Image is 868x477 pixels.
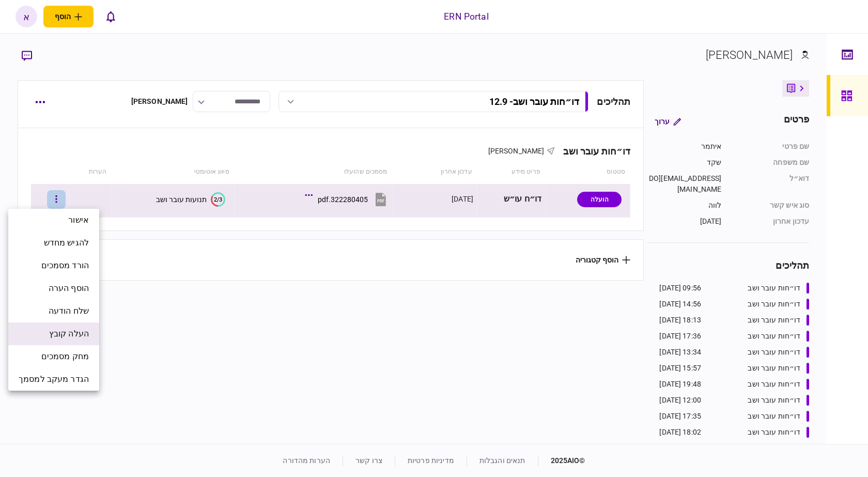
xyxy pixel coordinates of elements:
span: שלח הודעה [49,305,89,317]
span: מחק מסמכים [41,350,89,363]
span: הוסף הערה [49,282,89,295]
span: הגדר מעקב למסמך [19,373,89,386]
span: להגיש מחדש [44,237,89,249]
span: הורד מסמכים [41,259,89,272]
span: אישור [68,214,89,226]
span: העלה קובץ [49,328,89,340]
